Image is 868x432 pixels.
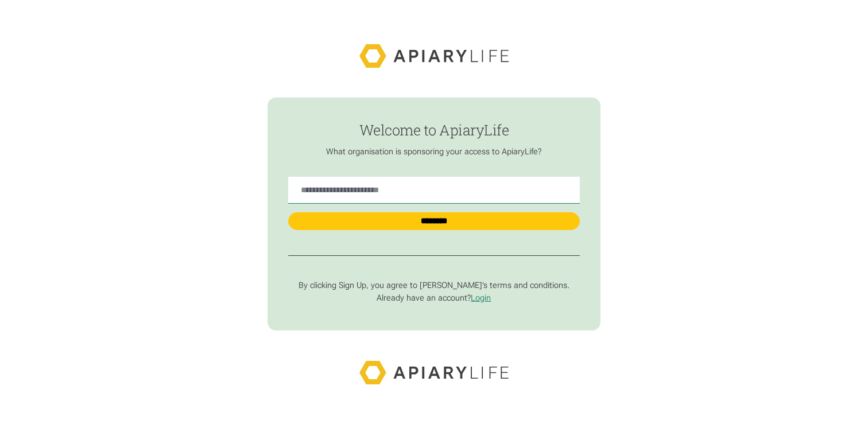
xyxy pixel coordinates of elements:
p: By clicking Sign Up, you agree to [PERSON_NAME]’s terms and conditions. [288,281,579,291]
a: Login [471,293,491,303]
h1: Welcome to ApiaryLife [288,122,579,138]
p: Already have an account? [288,293,579,303]
p: What organisation is sponsoring your access to ApiaryLife? [288,147,579,157]
form: find-employer [268,98,600,330]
